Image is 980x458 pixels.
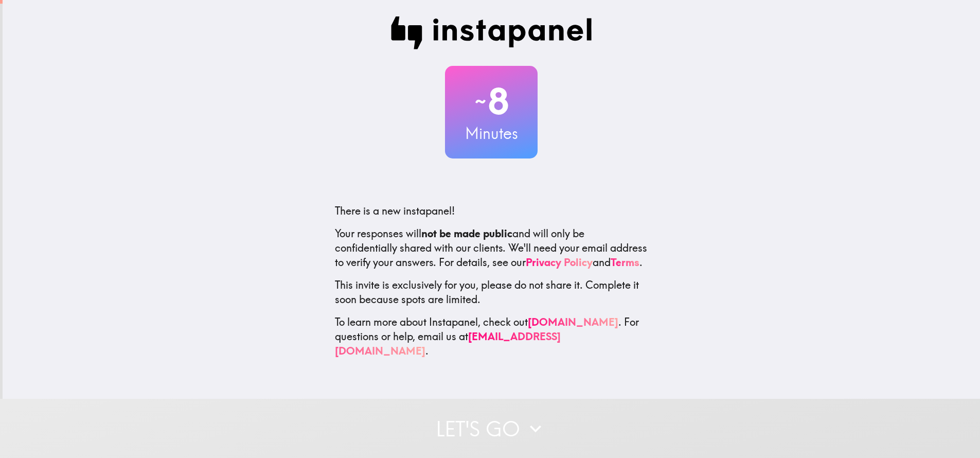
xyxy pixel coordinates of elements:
b: not be made public [421,227,512,240]
p: This invite is exclusively for you, please do not share it. Complete it soon because spots are li... [335,278,648,307]
a: [DOMAIN_NAME] [528,315,618,328]
a: [EMAIL_ADDRESS][DOMAIN_NAME] [335,330,561,357]
p: Your responses will and will only be confidentially shared with our clients. We'll need your emai... [335,226,648,270]
span: ~ [473,86,488,117]
h2: 8 [445,80,538,122]
img: Instapanel [390,16,592,49]
h3: Minutes [445,122,538,144]
p: To learn more about Instapanel, check out . For questions or help, email us at . [335,315,648,358]
a: Privacy Policy [526,256,593,269]
a: Terms [611,256,639,269]
span: There is a new instapanel! [335,204,455,217]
